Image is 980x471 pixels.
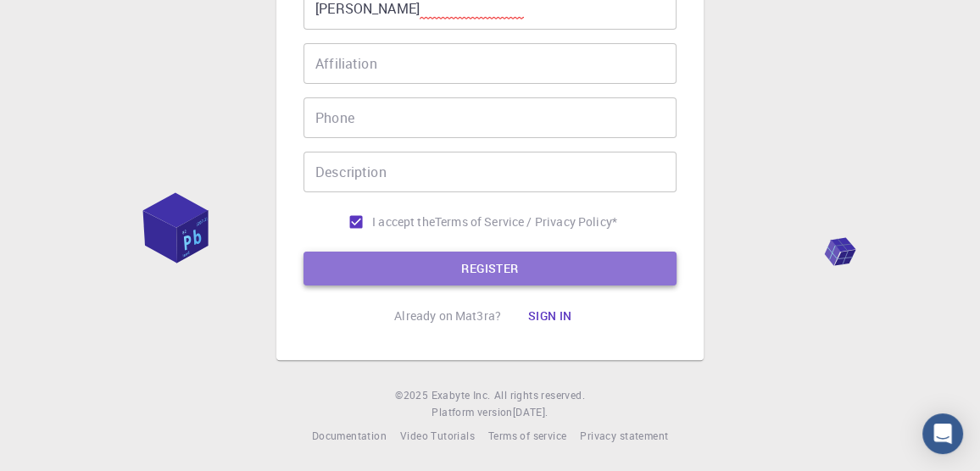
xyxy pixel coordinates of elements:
[432,388,491,402] span: Exabyte Inc.
[395,387,431,404] span: © 2025
[432,387,491,404] a: Exabyte Inc.
[312,429,387,442] span: Documentation
[303,252,677,285] button: REGISTER
[488,428,566,445] a: Terms of service
[488,429,566,442] span: Terms of service
[372,213,435,230] span: I accept the
[432,404,512,421] span: Platform version
[580,429,668,442] span: Privacy statement
[580,428,668,445] a: Privacy statement
[513,405,548,418] span: [DATE] .
[400,429,475,442] span: Video Tutorials
[515,299,586,333] button: Sign in
[435,213,617,230] p: Terms of Service / Privacy Policy *
[494,387,585,404] span: All rights reserved.
[394,308,501,324] p: Already on Mat3ra?
[435,213,617,230] a: Terms of Service / Privacy Policy*
[513,404,548,421] a: [DATE].
[400,428,475,445] a: Video Tutorials
[312,428,387,445] a: Documentation
[922,413,963,454] div: Open Intercom Messenger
